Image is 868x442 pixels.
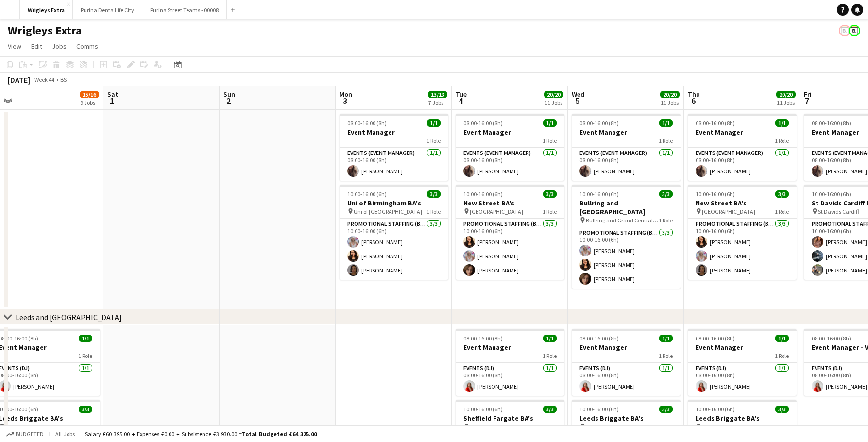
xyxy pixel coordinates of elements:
[688,329,797,396] div: 08:00-16:00 (8h)1/1Event Manager1 RoleEvents (DJ)1/108:00-16:00 (8h)[PERSON_NAME]
[20,0,73,19] button: Wrigleys Extra
[702,208,755,215] span: [GEOGRAPHIC_DATA]
[659,217,673,224] span: 1 Role
[222,95,235,106] span: 2
[775,208,789,215] span: 1 Role
[427,119,441,127] span: 1/1
[340,128,448,136] h3: Event Manager
[5,423,42,430] span: Leeds Briggate
[659,352,673,359] span: 1 Role
[80,99,99,106] div: 9 Jobs
[579,190,619,198] span: 10:00-16:00 (6h)
[427,190,441,198] span: 3/3
[686,95,700,106] span: 6
[818,208,859,215] span: St Davids Cardiff
[775,423,789,430] span: 1 Role
[543,119,557,127] span: 1/1
[849,25,860,36] app-user-avatar: Bounce Activations Ltd
[79,335,92,342] span: 1/1
[804,90,812,99] span: Fri
[696,190,735,198] span: 10:00-16:00 (6h)
[688,199,797,207] h3: New Street BA's
[543,208,557,215] span: 1 Role
[572,185,681,289] div: 10:00-16:00 (6h)3/3Bullring and [GEOGRAPHIC_DATA] Bullring and Grand Central BA's1 RolePromotiona...
[688,148,797,181] app-card-role: Events (Event Manager)1/108:00-16:00 (8h)[PERSON_NAME]
[340,114,448,181] app-job-card: 08:00-16:00 (8h)1/1Event Manager1 RoleEvents (Event Manager)1/108:00-16:00 (8h)[PERSON_NAME]
[812,335,851,342] span: 08:00-16:00 (8h)
[223,90,235,99] span: Sun
[340,90,352,99] span: Mon
[16,312,122,322] div: Leeds and [GEOGRAPHIC_DATA]
[76,42,98,51] span: Comms
[456,343,564,352] h3: Event Manager
[659,137,673,144] span: 1 Role
[8,23,82,38] h1: Wrigleys Extra
[776,91,796,98] span: 20/20
[456,114,564,181] app-job-card: 08:00-16:00 (8h)1/1Event Manager1 RoleEvents (Event Manager)1/108:00-16:00 (8h)[PERSON_NAME]
[543,406,557,413] span: 3/3
[340,185,448,280] app-job-card: 10:00-16:00 (6h)3/3Uni of Birmingham BA's Uni of [GEOGRAPHIC_DATA]1 RolePromotional Staffing (Bra...
[456,219,564,280] app-card-role: Promotional Staffing (Brand Ambassadors)3/310:00-16:00 (6h)[PERSON_NAME][PERSON_NAME][PERSON_NAME]
[78,352,92,359] span: 1 Role
[456,363,564,396] app-card-role: Events (DJ)1/108:00-16:00 (8h)[PERSON_NAME]
[8,42,21,51] span: View
[586,423,622,430] span: Leeds Briggate
[570,95,584,106] span: 5
[579,406,619,413] span: 10:00-16:00 (6h)
[777,99,795,106] div: 11 Jobs
[16,431,44,438] span: Budgeted
[688,363,797,396] app-card-role: Events (DJ)1/108:00-16:00 (8h)[PERSON_NAME]
[426,208,441,215] span: 1 Role
[456,185,564,280] div: 10:00-16:00 (6h)3/3New Street BA's [GEOGRAPHIC_DATA]1 RolePromotional Staffing (Brand Ambassadors...
[456,414,564,423] h3: Sheffield Fargate BA's
[688,185,797,280] app-job-card: 10:00-16:00 (6h)3/3New Street BA's [GEOGRAPHIC_DATA]1 RolePromotional Staffing (Brand Ambassadors...
[543,352,557,359] span: 1 Role
[463,119,503,127] span: 08:00-16:00 (8h)
[456,148,564,181] app-card-role: Events (Event Manager)1/108:00-16:00 (8h)[PERSON_NAME]
[463,190,503,198] span: 10:00-16:00 (6h)
[354,208,422,215] span: Uni of [GEOGRAPHIC_DATA]
[72,40,102,52] a: Comms
[32,76,56,83] span: Week 44
[572,199,681,216] h3: Bullring and [GEOGRAPHIC_DATA]
[659,119,673,127] span: 1/1
[572,329,681,396] app-job-card: 08:00-16:00 (8h)1/1Event Manager1 RoleEvents (DJ)1/108:00-16:00 (8h)[PERSON_NAME]
[688,219,797,280] app-card-role: Promotional Staffing (Brand Ambassadors)3/310:00-16:00 (6h)[PERSON_NAME][PERSON_NAME][PERSON_NAME]
[659,406,673,413] span: 3/3
[543,137,557,144] span: 1 Role
[543,423,557,430] span: 1 Role
[812,190,851,198] span: 10:00-16:00 (6h)
[60,76,70,83] div: BST
[572,343,681,352] h3: Event Manager
[428,99,447,106] div: 7 Jobs
[659,423,673,430] span: 1 Role
[456,90,467,99] span: Tue
[5,429,45,440] button: Budgeted
[8,75,30,85] div: [DATE]
[543,190,557,198] span: 3/3
[688,128,797,136] h3: Event Manager
[426,137,441,144] span: 1 Role
[688,343,797,352] h3: Event Manager
[688,114,797,181] app-job-card: 08:00-16:00 (8h)1/1Event Manager1 RoleEvents (Event Manager)1/108:00-16:00 (8h)[PERSON_NAME]
[659,335,673,342] span: 1/1
[775,406,789,413] span: 3/3
[347,119,387,127] span: 08:00-16:00 (8h)
[544,91,563,98] span: 20/20
[242,430,317,438] span: Total Budgeted £64 325.00
[463,335,503,342] span: 08:00-16:00 (8h)
[775,137,789,144] span: 1 Role
[572,128,681,136] h3: Event Manager
[456,199,564,207] h3: New Street BA's
[456,329,564,396] div: 08:00-16:00 (8h)1/1Event Manager1 RoleEvents (DJ)1/108:00-16:00 (8h)[PERSON_NAME]
[27,40,46,52] a: Edit
[340,219,448,280] app-card-role: Promotional Staffing (Brand Ambassadors)3/310:00-16:00 (6h)[PERSON_NAME][PERSON_NAME][PERSON_NAME]
[696,406,735,413] span: 10:00-16:00 (6h)
[775,352,789,359] span: 1 Role
[53,430,77,438] span: All jobs
[579,119,619,127] span: 08:00-16:00 (8h)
